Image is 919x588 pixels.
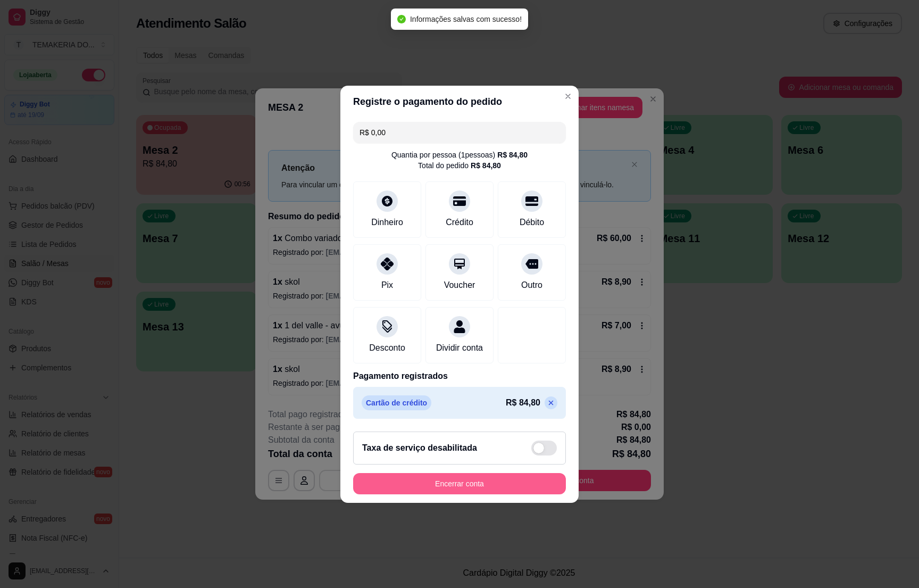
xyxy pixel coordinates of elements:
[397,15,406,23] span: check-circle
[362,442,477,454] h2: Taxa de serviço desabilitada
[391,150,528,160] div: Quantia por pessoa ( 1 pessoas)
[353,370,566,383] p: Pagamento registrados
[497,150,528,160] div: R$ 84,80
[521,279,542,292] div: Outro
[446,216,473,229] div: Crédito
[471,160,501,171] div: R$ 84,80
[559,88,577,105] button: Close
[520,216,544,229] div: Débito
[369,342,405,354] div: Desconto
[506,396,540,409] p: R$ 84,80
[436,342,483,354] div: Dividir conta
[360,122,559,143] input: Ex.: hambúrguer de cordeiro
[381,279,393,292] div: Pix
[340,86,579,118] header: Registre o pagamento do pedido
[371,216,403,229] div: Dinheiro
[353,473,566,494] button: Encerrar conta
[418,160,501,171] div: Total do pedido
[444,279,475,292] div: Voucher
[410,15,522,23] span: Informações salvas com sucesso!
[362,395,431,410] p: Cartão de crédito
